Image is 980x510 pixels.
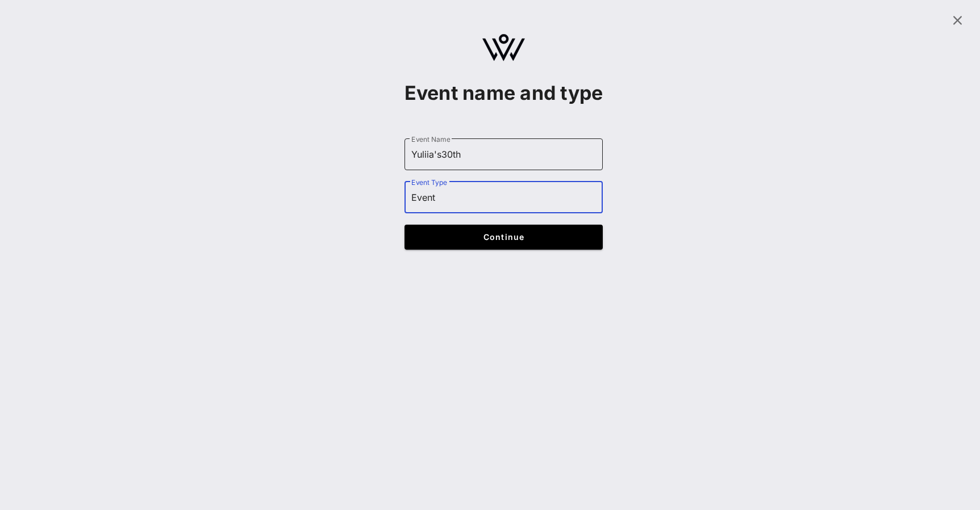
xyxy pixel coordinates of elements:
span: Continue [415,232,592,242]
h1: Event name and type [404,82,603,104]
img: logo.svg [482,34,525,61]
input: Event Type [411,188,597,206]
label: Event Type [411,178,447,187]
button: Continue [404,225,603,250]
label: Event Name [411,135,450,144]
